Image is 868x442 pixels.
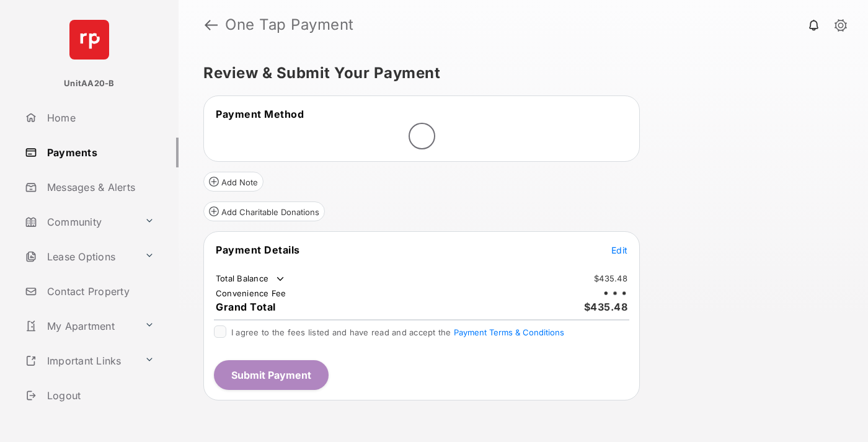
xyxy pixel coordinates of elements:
button: Edit [611,244,627,256]
h5: Review & Submit Your Payment [203,66,833,81]
button: Add Note [203,172,263,192]
td: $435.48 [593,273,628,284]
a: Community [20,207,139,237]
a: Logout [20,381,179,410]
a: My Apartment [20,311,139,341]
a: Payments [20,138,179,167]
button: Submit Payment [214,360,329,390]
button: I agree to the fees listed and have read and accept the [454,327,564,337]
p: UnitAA20-B [64,77,114,90]
img: svg+xml;base64,PHN2ZyB4bWxucz0iaHR0cDovL3d3dy53My5vcmcvMjAwMC9zdmciIHdpZHRoPSI2NCIgaGVpZ2h0PSI2NC... [69,20,109,60]
a: Lease Options [20,242,139,272]
button: Add Charitable Donations [203,201,325,221]
span: Payment Details [216,244,300,256]
strong: One Tap Payment [225,17,354,32]
td: Convenience Fee [215,288,287,299]
span: I agree to the fees listed and have read and accept the [231,327,564,337]
td: Total Balance [215,273,286,285]
span: Payment Method [216,108,304,120]
a: Messages & Alerts [20,172,179,202]
span: Edit [611,245,627,255]
span: Grand Total [216,301,276,313]
a: Important Links [20,346,139,376]
a: Contact Property [20,276,179,306]
a: Home [20,103,179,133]
span: $435.48 [584,301,628,313]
